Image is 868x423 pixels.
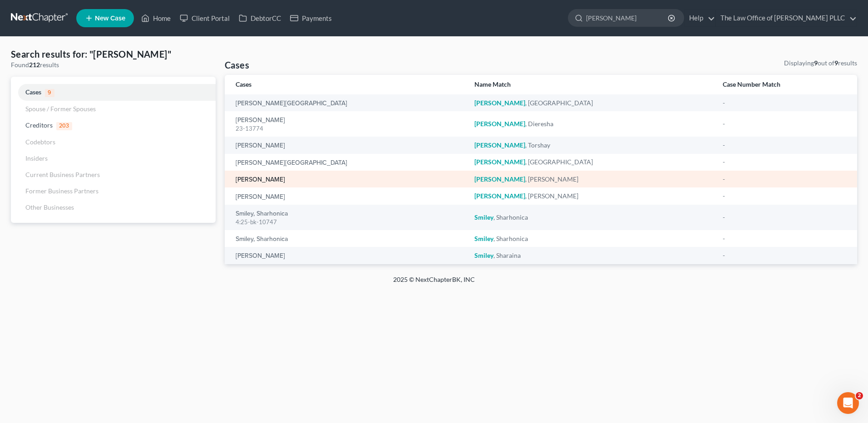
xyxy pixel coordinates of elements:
span: Current Business Partners [25,171,100,178]
span: Former Business Partners [25,187,99,195]
span: 203 [56,122,72,130]
a: Smiley, Sharhonica [236,211,288,217]
div: - [723,251,846,260]
div: , Sharhonica [474,234,708,243]
div: - [723,175,846,184]
span: Spouse / Former Spouses [25,105,96,113]
div: , [PERSON_NAME] [474,192,708,201]
span: Codebtors [25,138,55,146]
span: 2 [856,392,863,399]
em: Smiley [474,251,493,259]
th: Case Number Match [715,75,857,94]
div: 23-13774 [236,124,460,133]
div: , Dieresha [474,119,708,128]
strong: 9 [834,59,838,67]
strong: 9 [814,59,818,67]
div: , Sharhonica [474,213,708,222]
div: , Torshay [474,141,708,150]
a: The Law Office of [PERSON_NAME] PLLC [716,10,857,26]
a: Insiders [11,150,216,167]
h4: Search results for: "[PERSON_NAME]" [11,48,216,60]
a: [PERSON_NAME] [236,177,285,183]
em: [PERSON_NAME] [474,158,525,166]
th: Cases [225,75,467,94]
em: Smiley [474,235,493,242]
div: 4:25-bk-10747 [236,218,460,226]
a: Former Business Partners [11,183,216,199]
a: [PERSON_NAME] [236,143,285,149]
a: Home [137,10,175,26]
span: Creditors [25,121,53,129]
div: Found results [11,60,216,69]
iframe: Intercom live chat [837,392,859,414]
a: DebtorCC [234,10,286,26]
div: - [723,234,846,243]
em: [PERSON_NAME] [474,120,525,128]
a: Codebtors [11,134,216,150]
div: - [723,98,846,108]
a: Cases9 [11,84,216,101]
div: , Sharaina [474,251,708,260]
a: [PERSON_NAME] [236,253,285,259]
div: , [GEOGRAPHIC_DATA] [474,98,708,108]
em: [PERSON_NAME] [474,192,525,200]
a: Other Businesses [11,199,216,216]
span: Insiders [25,154,48,162]
a: Current Business Partners [11,167,216,183]
a: Creditors203 [11,117,216,134]
em: [PERSON_NAME] [474,141,525,149]
span: New Case [95,15,125,22]
span: Other Businesses [25,203,74,211]
div: - [723,141,846,150]
div: - [723,157,846,167]
div: , [GEOGRAPHIC_DATA] [474,157,708,167]
strong: 212 [29,61,40,69]
a: [PERSON_NAME][GEOGRAPHIC_DATA] [236,100,347,107]
a: [PERSON_NAME][GEOGRAPHIC_DATA] [236,160,347,166]
div: - [723,192,846,201]
em: [PERSON_NAME] [474,99,525,107]
a: Client Portal [175,10,234,26]
span: Cases [25,88,41,96]
div: , [PERSON_NAME] [474,175,708,184]
a: [PERSON_NAME] [236,117,285,123]
a: Help [685,10,715,26]
th: Name Match [467,75,715,94]
a: Spouse / Former Spouses [11,101,216,117]
div: Displaying out of results [784,59,857,68]
div: 2025 © NextChapterBK, INC [175,275,693,291]
em: Smiley [474,213,493,221]
div: - [723,213,846,222]
span: 9 [45,89,54,97]
input: Search by name... [586,10,669,26]
em: [PERSON_NAME] [474,175,525,183]
a: Smiley, Sharhonica [236,236,288,242]
a: [PERSON_NAME] [236,194,285,200]
div: - [723,119,846,128]
a: Payments [286,10,336,26]
h4: Cases [225,59,249,71]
